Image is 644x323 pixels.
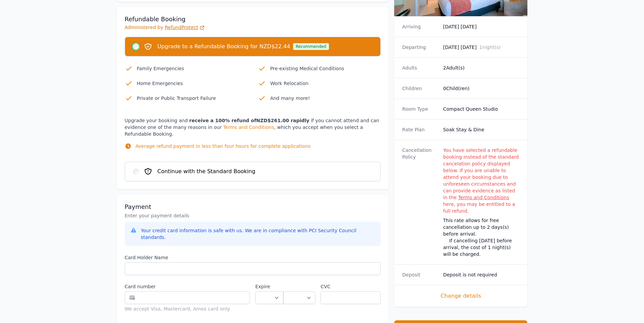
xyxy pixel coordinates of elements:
dt: Children [402,85,438,92]
p: Average refund payment in less than four hours for complete applications [136,143,311,150]
div: We accept Visa, Mastercard, Amex card only. [125,305,250,312]
a: Terms and Conditions [223,125,274,130]
label: CVC [320,283,380,290]
span: Upgrade to a Refundable Booking for NZD$22.44 [158,43,290,51]
label: Card number [125,283,250,290]
p: Enter your payment details [125,212,381,219]
span: Administered by [125,25,205,30]
p: And many more! [270,94,381,102]
dd: [DATE] [DATE] [443,23,520,30]
dd: Soak Stay & Dine [443,126,520,133]
p: Private or Public Transport Failure [137,94,247,102]
dd: 0 Child(ren) [443,85,520,92]
a: RefundProtect [165,25,205,30]
div: Recommended [293,43,329,50]
dt: Arriving [402,23,438,30]
p: Work Relocation [270,79,381,87]
dd: Compact Queen Studio [443,106,520,112]
label: Expire [255,283,283,290]
span: Continue with the Standard Booking [158,167,256,176]
p: Upgrade your booking and if you cannot attend and can evidence one of the many reasons in our , w... [125,117,381,156]
dt: Departing [402,44,438,51]
dt: Adults [402,64,438,71]
div: Your credit card information is safe with us. We are in compliance with PCI Security Council stan... [141,227,375,241]
label: Card Holder Name [125,254,381,261]
dt: Rate Plan [402,126,438,133]
div: This rate allows for free cancellation up to 2 days(s) before arrival. If cancelling [DATE] befor... [443,217,520,258]
p: Pre-existing Medical Conditions [270,64,381,73]
label: . [283,283,315,290]
strong: receive a 100% refund of NZD$261.00 rapidly [189,118,309,123]
h3: Payment [125,203,381,211]
h3: Refundable Booking [125,15,381,23]
a: Terms and Conditions [458,195,509,200]
span: Change details [402,292,520,300]
div: You have selected a refundable booking instead of the standard cancelation policy displayed below... [443,147,520,214]
span: 1 night(s) [479,45,501,50]
dt: Room Type [402,106,438,112]
dt: Deposit [402,271,438,278]
dd: [DATE] [DATE] [443,44,520,51]
dd: 2 Adult(s) [443,64,520,71]
dt: Cancellation Policy [402,147,438,258]
dd: Deposit is not required [443,271,520,278]
p: Home Emergencies [137,79,247,87]
p: Family Emergencies [137,64,247,73]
